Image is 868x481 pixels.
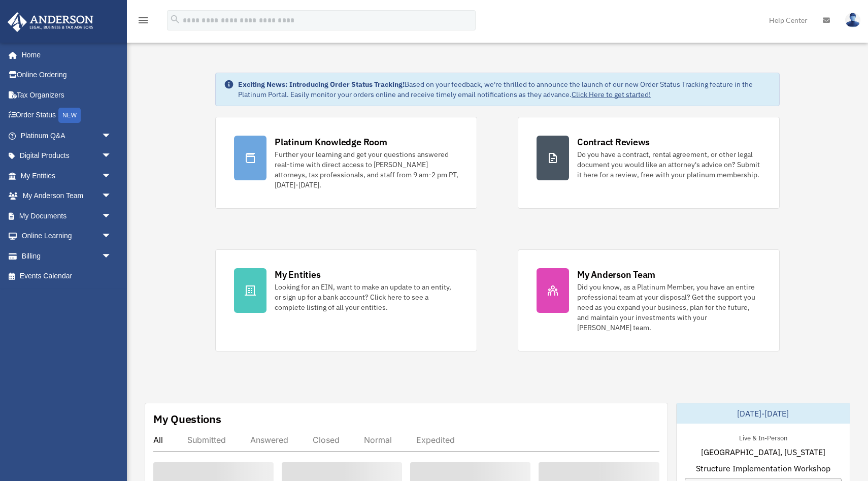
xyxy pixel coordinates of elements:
a: Tax Organizers [7,85,127,105]
a: My Documentsarrow_drop_down [7,206,127,226]
i: search [170,14,181,25]
a: Order StatusNEW [7,105,127,126]
a: Online Ordering [7,65,127,85]
div: Normal [364,435,392,445]
div: All [153,435,163,445]
a: Billingarrow_drop_down [7,246,127,266]
div: NEW [58,108,81,123]
a: menu [137,18,149,26]
a: Platinum Q&Aarrow_drop_down [7,125,127,146]
div: Live & In-Person [731,432,795,442]
a: My Anderson Team Did you know, as a Platinum Member, you have an entire professional team at your... [518,249,780,351]
div: Submitted [187,435,226,445]
span: arrow_drop_down [102,125,122,146]
div: Based on your feedback, we're thrilled to announce the launch of our new Order Status Tracking fe... [238,79,771,100]
a: My Entitiesarrow_drop_down [7,166,127,186]
span: Structure Implementation Workshop [696,462,830,474]
span: arrow_drop_down [102,186,122,207]
a: Contract Reviews Do you have a contract, rental agreement, or other legal document you would like... [518,117,780,209]
span: arrow_drop_down [102,226,122,247]
img: User Pic [845,13,860,27]
div: Further your learning and get your questions answered real-time with direct access to [PERSON_NAM... [275,149,458,190]
i: menu [137,14,149,26]
div: Platinum Knowledge Room [275,136,387,148]
a: My Anderson Teamarrow_drop_down [7,186,127,206]
span: arrow_drop_down [102,146,122,167]
a: Online Learningarrow_drop_down [7,226,127,246]
div: Closed [313,435,340,445]
div: Looking for an EIN, want to make an update to an entity, or sign up for a bank account? Click her... [275,282,458,312]
div: Expedited [416,435,455,445]
div: Do you have a contract, rental agreement, or other legal document you would like an attorney's ad... [577,149,761,180]
a: Home [7,45,122,65]
div: My Questions [153,411,221,427]
span: arrow_drop_down [102,166,122,186]
img: Anderson Advisors Platinum Portal [5,12,96,32]
div: [DATE]-[DATE] [677,403,850,424]
div: My Entities [275,268,320,281]
div: My Anderson Team [577,268,655,281]
div: Did you know, as a Platinum Member, you have an entire professional team at your disposal? Get th... [577,282,761,333]
a: Events Calendar [7,266,127,286]
a: Digital Productsarrow_drop_down [7,146,127,166]
span: [GEOGRAPHIC_DATA], [US_STATE] [701,446,825,458]
strong: Exciting News: Introducing Order Status Tracking! [238,80,405,89]
a: Click Here to get started! [572,90,651,99]
span: arrow_drop_down [102,206,122,227]
div: Answered [250,435,288,445]
span: arrow_drop_down [102,246,122,267]
a: Platinum Knowledge Room Further your learning and get your questions answered real-time with dire... [215,117,477,209]
div: Contract Reviews [577,136,650,148]
a: My Entities Looking for an EIN, want to make an update to an entity, or sign up for a bank accoun... [215,249,477,351]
